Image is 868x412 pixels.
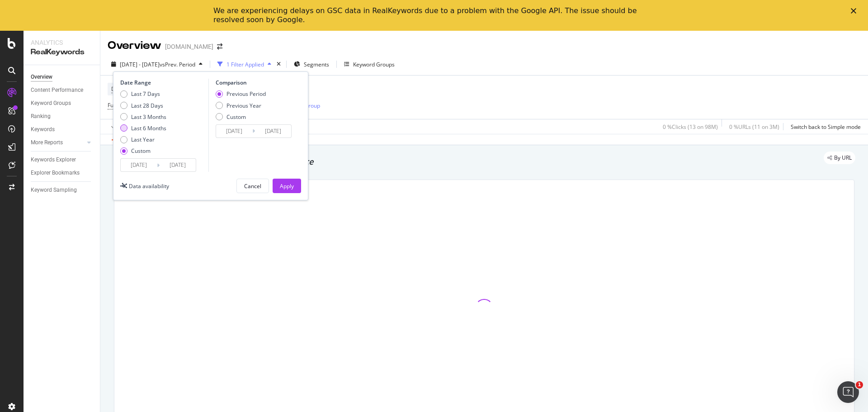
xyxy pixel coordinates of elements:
span: Segments [304,61,329,68]
a: Content Performance [31,85,94,95]
a: Overview [31,72,94,82]
div: RealKeywords [31,47,93,57]
span: By URL [834,155,852,161]
div: Last Year [131,136,155,143]
div: Cancel [244,182,261,190]
button: Switch back to Simple mode [787,119,861,134]
a: Keywords Explorer [31,155,94,165]
div: Custom [216,113,266,121]
div: Previous Period [226,90,266,98]
div: Date Range [120,79,206,86]
div: arrow-right-arrow-left [217,43,222,50]
div: 1 Filter Applied [226,61,264,68]
div: Custom [131,147,151,155]
div: [DOMAIN_NAME] [165,42,213,51]
div: Keywords [31,125,55,134]
div: Last 6 Months [131,124,166,132]
div: 0 % URLs ( 11 on 3M ) [729,123,779,131]
div: More Reports [31,138,63,147]
div: Close [851,8,860,14]
div: Last 28 Days [120,102,166,109]
a: More Reports [31,138,85,147]
span: [DATE] - [DATE] [120,61,160,68]
div: legacy label [824,152,855,164]
input: Start Date [216,125,252,137]
div: Overview [108,38,161,53]
div: Last Year [120,136,166,143]
a: Keywords [31,125,94,134]
div: Keyword Sampling [31,185,77,195]
div: Last 3 Months [120,113,166,121]
input: Start Date [121,159,157,171]
div: 0 % Clicks ( 13 on 98M ) [663,123,718,131]
span: 1 [856,381,863,388]
div: Overview [31,72,52,82]
button: Apply [108,119,134,134]
div: Last 28 Days [131,102,163,109]
a: Keyword Sampling [31,185,94,195]
div: Data availability [129,182,169,190]
div: Comparison [216,79,294,86]
input: End Date [160,159,196,171]
div: Last 3 Months [131,113,166,121]
div: Last 6 Months [120,124,166,132]
button: Cancel [236,179,269,193]
div: Switch back to Simple mode [791,123,861,131]
span: vs Prev. Period [160,61,195,68]
input: End Date [255,125,291,137]
div: Last 7 Days [120,90,166,98]
div: Keyword Groups [31,99,71,108]
div: Previous Year [216,102,266,109]
a: Explorer Bookmarks [31,168,94,178]
button: Apply [273,179,301,193]
iframe: Intercom live chat [837,381,859,403]
div: Explorer Bookmarks [31,168,80,178]
div: Last 7 Days [131,90,160,98]
div: times [275,60,283,69]
a: Ranking [31,112,94,121]
button: Keyword Groups [340,57,398,71]
div: Previous Year [226,102,261,109]
div: Ranking [31,112,51,121]
div: Content Performance [31,85,83,95]
div: We are experiencing delays on GSC data in RealKeywords due to a problem with the Google API. The ... [213,6,640,24]
button: Segments [290,57,333,71]
div: Keyword Groups [353,61,395,68]
div: Keywords Explorer [31,155,76,165]
div: Apply [280,182,294,190]
div: Custom [226,113,246,121]
span: Full URL [108,101,127,109]
a: Keyword Groups [31,99,94,108]
div: Custom [120,147,166,155]
button: [DATE] - [DATE]vsPrev. Period [108,57,206,71]
button: 1 Filter Applied [214,57,275,71]
div: Analytics [31,38,93,47]
div: Previous Period [216,90,266,98]
span: Device [111,85,128,93]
